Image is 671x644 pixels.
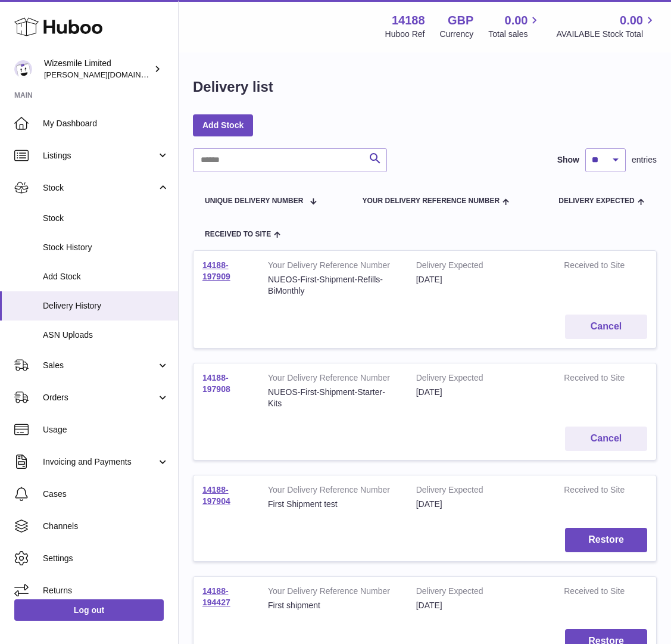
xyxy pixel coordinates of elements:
span: My Dashboard [43,118,169,129]
strong: GBP [448,13,473,29]
span: Unique Delivery Number [205,197,303,205]
span: Total sales [488,29,541,40]
strong: Delivery Expected [416,586,547,600]
a: 14188-197909 [202,260,230,281]
span: Channels [43,521,169,532]
a: 0.00 Total sales [488,13,541,40]
div: Huboo Ref [385,29,425,40]
button: Restore [565,528,647,552]
span: AVAILABLE Stock Total [556,29,657,40]
span: ASN Uploads [43,329,169,341]
img: adrian.land@nueos.com [14,60,32,78]
span: Stock [43,182,157,194]
strong: 14188 [392,13,425,29]
div: [DATE] [416,274,547,285]
span: Stock History [43,242,169,253]
div: [DATE] [416,600,547,611]
div: [DATE] [416,499,547,510]
span: Delivery Expected [558,197,634,205]
button: Cancel [565,315,647,339]
span: Add Stock [43,271,169,282]
strong: Delivery Expected [416,372,547,387]
strong: Received to Site [564,372,629,387]
a: 0.00 AVAILABLE Stock Total [556,13,657,40]
a: Log out [14,599,164,621]
span: Orders [43,392,157,403]
strong: Delivery Expected [416,260,547,274]
div: NUEOS-First-Shipment-Starter-Kits [268,387,398,409]
strong: Received to Site [564,586,629,600]
div: NUEOS-First-Shipment-Refills-BiMonthly [268,274,398,297]
a: 14188-197908 [202,373,230,394]
a: 14188-197904 [202,485,230,506]
h1: Delivery list [193,77,273,97]
span: Your Delivery Reference Number [362,197,500,205]
a: 14188-194427 [202,586,230,607]
strong: Received to Site [564,260,629,274]
strong: Delivery Expected [416,484,547,499]
a: Add Stock [193,114,253,136]
span: 0.00 [620,13,643,29]
span: 0.00 [505,13,528,29]
div: [DATE] [416,387,547,398]
span: Received to Site [205,231,271,238]
strong: Received to Site [564,484,629,499]
span: [PERSON_NAME][DOMAIN_NAME][EMAIL_ADDRESS][DOMAIN_NAME] [44,70,301,79]
label: Show [557,154,579,166]
span: Usage [43,424,169,435]
span: Invoicing and Payments [43,456,157,468]
span: Cases [43,489,169,500]
div: Currency [440,29,474,40]
strong: Your Delivery Reference Number [268,260,398,274]
span: Listings [43,150,157,161]
strong: Your Delivery Reference Number [268,372,398,387]
strong: Your Delivery Reference Number [268,484,398,499]
div: First shipment [268,600,398,611]
span: entries [632,154,657,166]
span: Delivery History [43,300,169,312]
div: Wizesmile Limited [44,58,151,80]
span: Settings [43,553,169,564]
span: Returns [43,585,169,596]
span: Sales [43,360,157,371]
div: First Shipment test [268,499,398,510]
span: Stock [43,213,169,224]
strong: Your Delivery Reference Number [268,586,398,600]
button: Cancel [565,427,647,451]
